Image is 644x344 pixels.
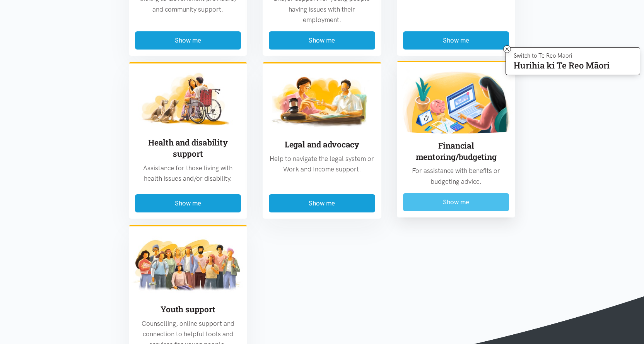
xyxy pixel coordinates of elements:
p: For assistance with benefits or budgeting advice. [403,166,509,187]
button: Show me [403,193,509,211]
p: Help to navigate the legal system or Work and Income support. [269,154,375,175]
p: Assistance for those living with health issues and/or disability. [135,163,241,184]
button: Show me [269,194,375,212]
h3: Youth support [135,304,241,315]
button: Show me [269,31,375,50]
button: Show me [135,31,241,50]
p: Hurihia ki Te Reo Māori [514,62,610,69]
h3: Legal and advocacy [269,139,375,150]
h3: Health and disability support [135,137,241,160]
p: Switch to Te Reo Māori [514,53,610,58]
button: Show me [135,194,241,212]
button: Show me [403,31,509,50]
h3: Financial mentoring/budgeting [403,140,509,163]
